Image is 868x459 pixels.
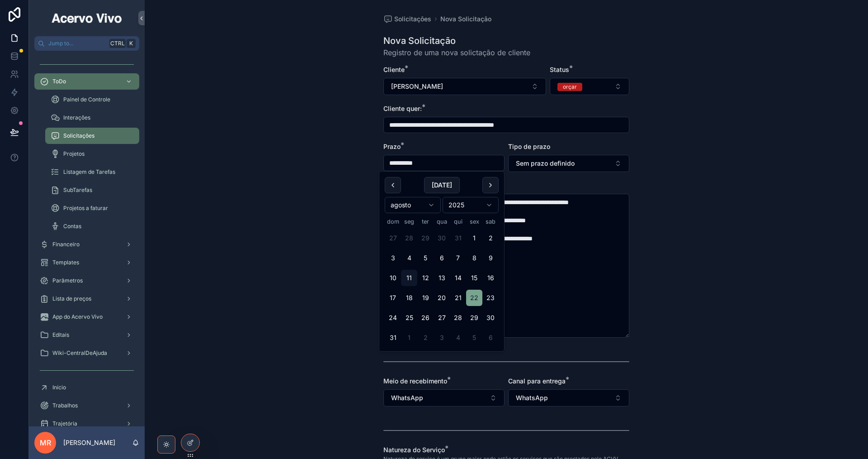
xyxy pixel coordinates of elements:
div: scrollable content [29,51,145,426]
a: Interações [45,110,139,126]
button: Select Button [383,389,505,406]
span: Status [550,66,569,73]
button: quinta-feira, 31 de julho de 2025 [450,230,466,246]
span: Wiki-CentralDeAjuda [52,349,107,357]
span: Ctrl [109,39,126,48]
button: domingo, 10 de agosto de 2025 [385,270,401,286]
button: terça-feira, 12 de agosto de 2025 [417,270,434,286]
span: Canal para entrega [508,377,566,385]
button: terça-feira, 5 de agosto de 2025 [417,250,434,266]
a: App do Acervo Vivo [34,309,139,325]
span: Projetos [63,150,85,158]
div: orçar [563,83,577,91]
span: Editais [52,331,69,339]
button: sábado, 23 de agosto de 2025 [482,290,499,306]
th: quinta-feira [450,217,466,226]
span: Templates [52,259,79,266]
button: sábado, 16 de agosto de 2025 [482,270,499,286]
button: sábado, 9 de agosto de 2025 [482,250,499,266]
span: Registro de uma nova solictação de cliente [383,47,530,58]
button: segunda-feira, 25 de agosto de 2025 [401,310,417,326]
button: segunda-feira, 4 de agosto de 2025 [401,250,417,266]
th: segunda-feira [401,217,417,226]
span: Listagem de Tarefas [63,168,115,176]
span: MR [40,437,51,448]
a: Wiki-CentralDeAjuda [34,345,139,361]
button: segunda-feira, 28 de julho de 2025 [401,230,417,246]
button: sexta-feira, 15 de agosto de 2025 [466,270,482,286]
h1: Nova Solicitação [383,34,530,47]
table: agosto 2025 [385,217,499,346]
span: Tipo de prazo [508,143,550,150]
a: Projetos [45,146,139,162]
span: Prazo [383,143,401,150]
a: Templates [34,254,139,271]
button: sexta-feira, 1 de agosto de 2025 [466,230,482,246]
p: [PERSON_NAME] [63,438,115,447]
a: Início [34,379,139,396]
span: WhatsApp [516,393,548,402]
a: Painel de Controle [45,91,139,108]
span: Cliente quer: [383,105,422,112]
button: domingo, 27 de julho de 2025 [385,230,401,246]
span: Meio de recebimento [383,377,447,385]
a: Listagem de Tarefas [45,164,139,180]
button: domingo, 31 de agosto de 2025 [385,330,401,346]
span: App do Acervo Vivo [52,313,103,320]
span: Painel de Controle [63,96,110,103]
a: Financeiro [34,236,139,253]
th: quarta-feira [434,217,450,226]
button: Select Button [508,155,629,172]
button: quarta-feira, 20 de agosto de 2025 [434,290,450,306]
a: Trajetória [34,416,139,432]
button: Today, segunda-feira, 11 de agosto de 2025 [401,270,417,286]
span: Sem prazo definido [516,159,575,168]
button: terça-feira, 29 de julho de 2025 [417,230,434,246]
button: quinta-feira, 21 de agosto de 2025 [450,290,466,306]
button: sexta-feira, 5 de setembro de 2025 [466,330,482,346]
a: Parâmetros [34,273,139,289]
button: sábado, 2 de agosto de 2025 [482,230,499,246]
button: terça-feira, 26 de agosto de 2025 [417,310,434,326]
img: App logo [50,11,123,25]
span: Cliente [383,66,405,73]
button: segunda-feira, 1 de setembro de 2025 [401,330,417,346]
button: terça-feira, 2 de setembro de 2025 [417,330,434,346]
button: [DATE] [424,177,460,193]
span: SubTarefas [63,186,92,194]
span: K [127,40,135,47]
button: sexta-feira, 29 de agosto de 2025 [466,310,482,326]
a: Solicitações [383,14,431,24]
span: Contas [63,223,81,230]
button: quarta-feira, 27 de agosto de 2025 [434,310,450,326]
button: sexta-feira, 8 de agosto de 2025 [466,250,482,266]
span: WhatsApp [391,393,423,402]
span: Trabalhos [52,402,78,409]
button: quarta-feira, 13 de agosto de 2025 [434,270,450,286]
button: quarta-feira, 6 de agosto de 2025 [434,250,450,266]
span: Natureza do Serviço [383,446,445,454]
button: Select Button [508,389,629,406]
button: quinta-feira, 4 de setembro de 2025 [450,330,466,346]
span: Lista de preços [52,295,91,302]
button: terça-feira, 19 de agosto de 2025 [417,290,434,306]
button: Select Button [550,78,629,95]
button: quarta-feira, 3 de setembro de 2025 [434,330,450,346]
span: [PERSON_NAME] [391,82,443,91]
button: domingo, 24 de agosto de 2025 [385,310,401,326]
th: terça-feira [417,217,434,226]
button: domingo, 17 de agosto de 2025 [385,290,401,306]
a: Contas [45,218,139,234]
a: Nova Solicitação [440,14,491,24]
th: domingo [385,217,401,226]
span: Projetos a faturar [63,205,108,212]
span: Parâmetros [52,277,83,284]
button: sábado, 6 de setembro de 2025 [482,330,499,346]
button: quarta-feira, 30 de julho de 2025 [434,230,450,246]
a: Trabalhos [34,397,139,414]
button: Select Button [383,78,546,95]
button: sexta-feira, 22 de agosto de 2025, selected [466,290,482,306]
th: sexta-feira [466,217,482,226]
a: Projetos a faturar [45,200,139,216]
